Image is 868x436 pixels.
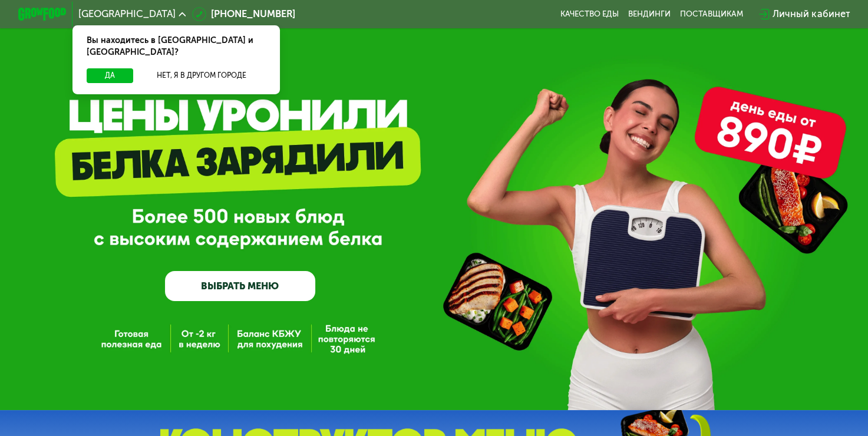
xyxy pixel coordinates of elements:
[87,68,133,83] button: Да
[773,7,850,22] div: Личный кабинет
[78,9,176,19] span: [GEOGRAPHIC_DATA]
[680,9,743,19] div: поставщикам
[560,9,619,19] a: Качество еды
[72,25,280,69] div: Вы находитесь в [GEOGRAPHIC_DATA] и [GEOGRAPHIC_DATA]?
[192,7,296,22] a: [PHONE_NUMBER]
[165,271,315,301] a: ВЫБРАТЬ МЕНЮ
[628,9,671,19] a: Вендинги
[138,68,265,83] button: Нет, я в другом городе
